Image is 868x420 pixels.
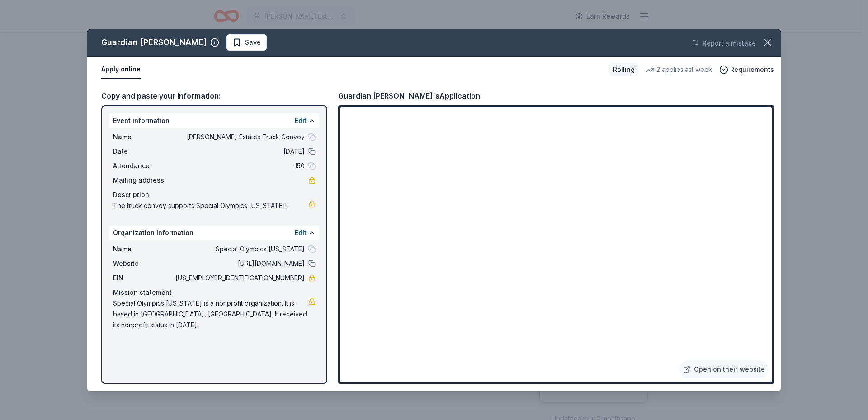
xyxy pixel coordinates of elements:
span: Mailing address [113,175,174,186]
span: [URL][DOMAIN_NAME] [174,258,305,269]
button: Edit [295,227,307,238]
div: Guardian [PERSON_NAME]'s Application [338,90,480,102]
button: Edit [295,115,307,126]
div: Description [113,189,316,200]
span: [PERSON_NAME] Estates Truck Convoy [174,132,305,142]
div: Rolling [609,63,638,76]
span: Special Olympics [US_STATE] [174,244,305,255]
a: Open on their website [679,360,769,378]
div: Mission statement [113,287,316,298]
span: The truck convoy supports Special Olympics [US_STATE]! [113,200,308,211]
span: Special Olympics [US_STATE] is a nonprofit organization. It is based in [GEOGRAPHIC_DATA], [GEOGR... [113,298,308,330]
span: Name [113,244,174,255]
div: 2 applies last week [646,64,712,75]
div: Event information [109,113,319,128]
div: Copy and paste your information: [101,90,327,102]
button: Report a mistake [692,38,756,49]
span: [DATE] [174,146,305,157]
div: Guardian [PERSON_NAME] [101,35,207,50]
span: Date [113,146,174,157]
span: 150 [174,160,305,171]
span: EIN [113,273,174,283]
span: Save [245,37,261,48]
span: Name [113,132,174,142]
div: Organization information [109,226,319,240]
button: Save [226,34,267,51]
span: Attendance [113,160,174,171]
span: [US_EMPLOYER_IDENTIFICATION_NUMBER] [174,273,305,283]
span: Requirements [730,64,774,75]
button: Apply online [101,60,141,79]
button: Requirements [719,64,774,75]
span: Website [113,258,174,269]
